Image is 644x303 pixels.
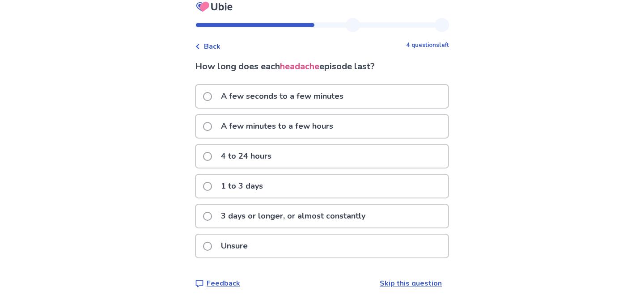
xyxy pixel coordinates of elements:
p: How long does each episode last? [195,60,449,73]
a: Feedback [195,278,240,289]
p: 1 to 3 days [216,175,268,198]
p: A few minutes to a few hours [216,115,339,138]
a: Skip this question [380,278,442,288]
p: A few seconds to a few minutes [216,85,349,108]
p: 4 questions left [406,41,449,50]
p: Unsure [216,235,253,257]
p: 3 days or longer, or almost constantly [216,205,371,227]
span: headache [280,60,319,72]
p: 4 to 24 hours [216,145,277,168]
span: Back [204,41,220,52]
p: Feedback [207,278,240,289]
